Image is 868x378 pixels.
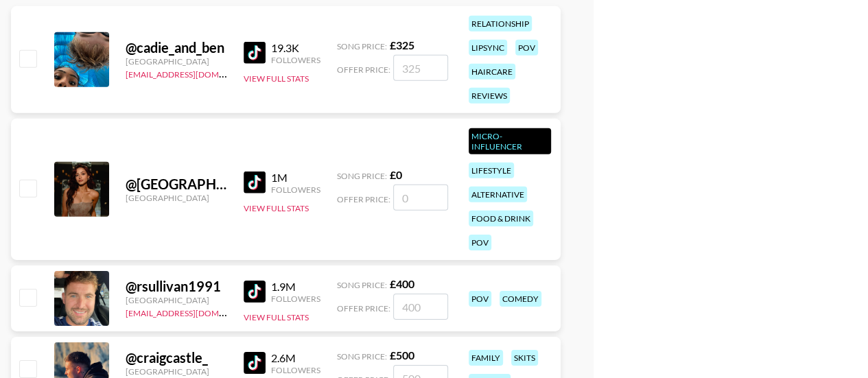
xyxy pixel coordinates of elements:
[390,277,414,290] strong: £ 400
[515,40,538,56] div: pov
[469,291,491,307] div: pov
[337,280,387,290] span: Song Price:
[126,39,227,56] div: @ cadie_and_ben
[126,305,263,318] a: [EMAIL_ADDRESS][DOMAIN_NAME]
[469,235,491,250] div: pov
[271,41,320,55] div: 19.3K
[469,88,510,104] div: reviews
[390,38,414,51] strong: £ 325
[337,171,387,181] span: Song Price:
[271,55,320,65] div: Followers
[469,211,533,226] div: food & drink
[511,350,538,366] div: skits
[126,193,227,203] div: [GEOGRAPHIC_DATA]
[271,351,320,365] div: 2.6M
[244,172,266,193] img: TikTok
[337,41,387,51] span: Song Price:
[469,16,532,32] div: relationship
[126,349,227,366] div: @ craigcastle_
[337,194,390,204] span: Offer Price:
[244,42,266,64] img: TikTok
[244,73,309,84] button: View Full Stats
[126,278,227,295] div: @ rsullivan1991
[126,295,227,305] div: [GEOGRAPHIC_DATA]
[244,203,309,213] button: View Full Stats
[469,350,503,366] div: family
[469,40,507,56] div: lipsync
[469,64,515,80] div: haircare
[393,185,448,211] input: 0
[244,281,266,303] img: TikTok
[393,294,448,320] input: 400
[390,349,414,362] strong: £ 500
[126,176,227,193] div: @ [GEOGRAPHIC_DATA]
[271,365,320,375] div: Followers
[126,67,263,80] a: [EMAIL_ADDRESS][DOMAIN_NAME]
[390,168,402,181] strong: £ 0
[500,291,541,307] div: comedy
[271,185,320,195] div: Followers
[469,163,514,178] div: lifestyle
[126,56,227,67] div: [GEOGRAPHIC_DATA]
[337,351,387,362] span: Song Price:
[271,171,320,185] div: 1M
[469,128,551,154] div: Micro-Influencer
[393,55,448,81] input: 325
[244,352,266,374] img: TikTok
[469,187,527,202] div: alternative
[337,64,390,75] span: Offer Price:
[271,294,320,304] div: Followers
[244,312,309,322] button: View Full Stats
[271,280,320,294] div: 1.9M
[337,303,390,314] span: Offer Price:
[126,366,227,377] div: [GEOGRAPHIC_DATA]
